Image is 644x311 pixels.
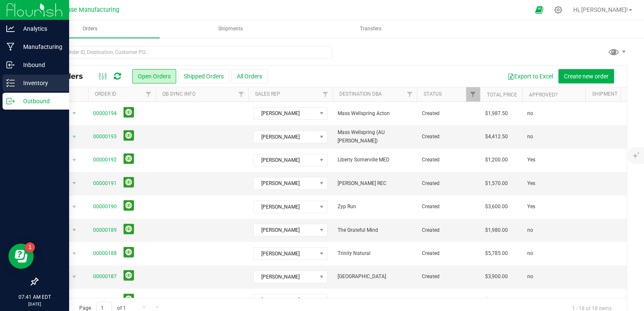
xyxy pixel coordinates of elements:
[69,201,80,213] span: select
[338,249,412,257] span: Trinity Natural
[527,226,533,234] span: no
[20,20,160,38] a: Orders
[485,180,508,188] span: $1,570.00
[93,226,117,234] a: 00000189
[6,24,15,33] inline-svg: Analytics
[485,110,508,118] span: $1,987.50
[422,296,475,304] span: Created
[15,42,65,52] p: Manufacturing
[231,69,268,83] button: All Orders
[254,107,317,119] span: [PERSON_NAME]
[527,156,535,164] span: Yes
[255,91,280,97] a: Sales Rep
[254,248,317,260] span: [PERSON_NAME]
[162,91,196,97] a: QB Sync Info
[527,296,533,304] span: no
[338,129,412,145] span: Mass Wellspring (AU [PERSON_NAME])
[93,133,117,141] a: 00000193
[485,296,508,304] span: $2,300.00
[93,203,117,211] a: 00000190
[69,131,80,143] span: select
[93,273,117,281] a: 00000187
[485,156,508,164] span: $1,200.00
[4,301,65,307] p: [DATE]
[527,133,533,141] span: no
[338,273,412,281] span: [GEOGRAPHIC_DATA]
[338,180,412,188] span: [PERSON_NAME] REC
[422,203,475,211] span: Created
[485,203,508,211] span: $3,600.00
[25,242,35,252] iframe: Resource center unread badge
[422,249,475,257] span: Created
[69,294,80,306] span: select
[564,73,609,80] span: Create new order
[93,110,117,118] a: 00000194
[422,180,475,188] span: Created
[207,25,254,32] span: Shipments
[178,69,229,83] button: Shipped Orders
[15,96,65,106] p: Outbound
[69,177,80,189] span: select
[6,79,15,87] inline-svg: Inventory
[6,97,15,105] inline-svg: Outbound
[142,87,156,102] a: Filter
[69,271,80,283] span: select
[254,224,317,236] span: [PERSON_NAME]
[254,154,317,166] span: [PERSON_NAME]
[254,271,317,283] span: [PERSON_NAME]
[338,296,412,304] span: Green N' Go
[69,248,80,260] span: select
[527,273,533,281] span: no
[254,177,317,189] span: [PERSON_NAME]
[530,2,549,18] span: Open Ecommerce Menu
[53,6,119,13] span: Starbase Manufacturing
[349,25,393,32] span: Transfers
[558,69,614,83] button: Create new order
[69,224,80,236] span: select
[403,87,417,102] a: Filter
[15,78,65,88] p: Inventory
[338,203,412,211] span: Zyp Run
[6,43,15,51] inline-svg: Manufacturing
[234,87,248,102] a: Filter
[338,226,412,234] span: The Grateful Mind
[502,69,558,83] button: Export to Excel
[485,226,508,234] span: $1,980.00
[6,61,15,69] inline-svg: Inbound
[15,60,65,70] p: Inbound
[93,249,117,257] a: 00000188
[69,154,80,166] span: select
[319,87,333,102] a: Filter
[422,273,475,281] span: Created
[301,20,440,38] a: Transfers
[527,110,533,118] span: no
[422,110,475,118] span: Created
[529,92,558,98] a: Approved?
[422,133,475,141] span: Created
[485,273,508,281] span: $3,900.00
[254,131,317,143] span: [PERSON_NAME]
[132,69,176,83] button: Open Orders
[37,46,332,59] input: Search Order ID, Destination, Customer PO...
[422,156,475,164] span: Created
[553,6,563,14] div: Manage settings
[573,6,628,13] span: Hi, [PERSON_NAME]!
[93,156,117,164] a: 00000192
[93,180,117,188] a: 00000191
[527,203,535,211] span: Yes
[592,91,617,97] a: Shipment
[15,24,65,34] p: Analytics
[485,249,508,257] span: $5,785.00
[338,110,412,118] span: Mass Wellspring Acton
[95,91,116,97] a: Order ID
[338,156,412,164] span: Liberty Somerville MED
[254,294,317,306] span: [PERSON_NAME]
[527,249,533,257] span: no
[527,180,535,188] span: Yes
[466,87,480,102] a: Filter
[161,20,300,38] a: Shipments
[422,226,475,234] span: Created
[485,133,508,141] span: $4,412.50
[4,293,65,301] p: 07:41 AM EDT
